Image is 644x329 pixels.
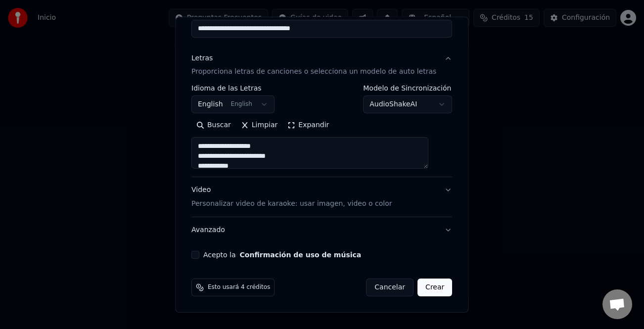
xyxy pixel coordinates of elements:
[191,45,452,85] button: LetrasProporciona letras de canciones o selecciona un modelo de auto letras
[191,85,452,177] div: LetrasProporciona letras de canciones o selecciona un modelo de auto letras
[191,185,392,209] div: Video
[364,85,453,92] label: Modelo de Sincronización
[191,217,452,243] button: Avanzado
[417,279,452,296] button: Crear
[367,279,414,296] button: Cancelar
[203,251,361,258] label: Acepto la
[191,67,436,77] p: Proporciona letras de canciones o selecciona un modelo de auto letras
[236,117,282,133] button: Limpiar
[240,251,362,258] button: Acepto la
[191,53,213,63] div: Letras
[191,117,236,133] button: Buscar
[191,177,452,217] button: VideoPersonalizar video de karaoke: usar imagen, video o color
[191,85,275,92] label: Idioma de las Letras
[283,117,334,133] button: Expandir
[191,199,392,209] p: Personalizar video de karaoke: usar imagen, video o color
[208,283,270,291] span: Esto usará 4 créditos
